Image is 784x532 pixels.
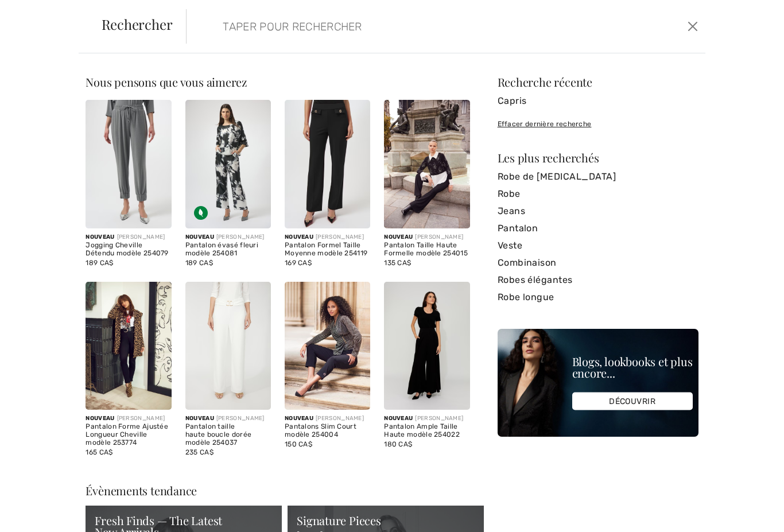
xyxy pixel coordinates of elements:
[498,92,698,110] a: Capris
[285,242,370,258] div: Pantalon Formel Taille Moyenne modèle 254119
[185,414,271,423] div: [PERSON_NAME]
[86,233,171,242] div: [PERSON_NAME]
[498,152,698,164] div: Les plus recherchés
[384,440,412,448] span: 180 CA$
[185,234,214,240] span: Nouveau
[498,289,698,306] a: Robe longue
[194,206,208,220] img: Tissu écologique
[86,259,113,267] span: 189 CA$
[185,259,213,267] span: 189 CA$
[285,233,370,242] div: [PERSON_NAME]
[384,415,413,422] span: Nouveau
[384,242,469,258] div: Pantalon Taille Haute Formelle modèle 254015
[684,17,701,36] button: Ferme
[86,485,484,496] div: Évènements tendance
[185,242,271,258] div: Pantalon évasé fleuri modèle 254081
[185,233,271,242] div: [PERSON_NAME]
[86,242,171,258] div: Jogging Cheville Détendu modèle 254079
[185,100,271,228] img: Pantalon évasé fleuri modèle 254081. Black/winter white
[285,415,313,422] span: Nouveau
[185,448,214,456] span: 235 CA$
[384,423,469,439] div: Pantalon Ample Taille Haute modèle 254022
[498,271,698,289] a: Robes élégantes
[572,393,693,410] div: DÉCOUVRIR
[384,259,411,267] span: 135 CA$
[285,423,370,439] div: Pantalons Slim Court modèle 254004
[86,423,171,446] div: Pantalon Forme Ajustée Longueur Cheville modèle 253774
[86,100,171,228] img: Jogging Cheville Détendu modèle 254079. Grey melange
[384,282,469,410] img: Pantalon Ample Taille Haute modèle 254022. Black
[86,448,112,456] span: 165 CA$
[498,76,698,88] div: Recherche récente
[86,414,171,423] div: [PERSON_NAME]
[384,414,469,423] div: [PERSON_NAME]
[185,423,271,446] div: Pantalon taille haute boucle dorée modèle 254037
[285,259,312,267] span: 169 CA$
[384,234,413,240] span: Nouveau
[384,100,469,228] img: Pantalon Taille Haute Formelle modèle 254015. Black
[297,515,475,526] div: Signature Pieces
[86,74,247,90] span: Nous pensons que vous aimerez
[185,415,214,422] span: Nouveau
[498,203,698,220] a: Jeans
[185,282,271,410] img: Pantalon taille haute boucle dorée modèle 254037. Ivory
[498,168,698,185] a: Robe de [MEDICAL_DATA]
[498,220,698,237] a: Pantalon
[285,414,370,423] div: [PERSON_NAME]
[285,440,312,448] span: 150 CA$
[86,415,114,422] span: Nouveau
[285,282,370,410] img: Pantalons Slim Court modèle 254004. Black
[86,282,171,410] img: Pantalon Forme Ajustée Longueur Cheville modèle 253774. Black
[285,234,313,240] span: Nouveau
[86,234,114,240] span: Nouveau
[498,329,698,437] img: Blogs, lookbooks et plus encore...
[214,9,566,44] input: TAPER POUR RECHERCHER
[498,185,698,203] a: Robe
[572,356,693,379] div: Blogs, lookbooks et plus encore...
[498,254,698,271] a: Combinaison
[102,17,173,31] span: Rechercher
[498,119,698,129] div: Effacer dernière recherche
[498,237,698,254] a: Veste
[285,100,370,228] img: Pantalon Formel Taille Moyenne modèle 254119. Black
[384,233,469,242] div: [PERSON_NAME]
